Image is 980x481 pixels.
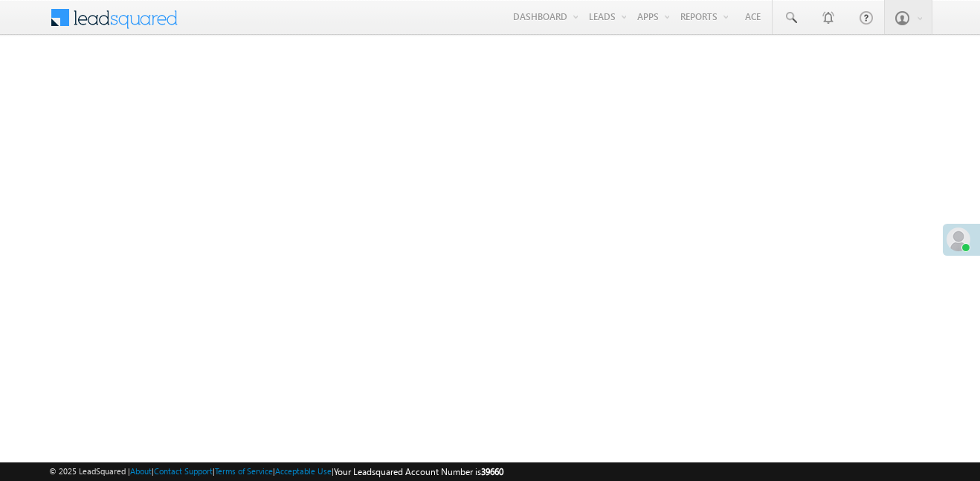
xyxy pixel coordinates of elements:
[215,466,273,476] a: Terms of Service
[154,466,213,476] a: Contact Support
[49,465,503,479] span: © 2025 LeadSquared | | | | |
[334,466,503,477] span: Your Leadsquared Account Number is
[130,466,152,476] a: About
[275,466,332,476] a: Acceptable Use
[481,466,503,477] span: 39660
